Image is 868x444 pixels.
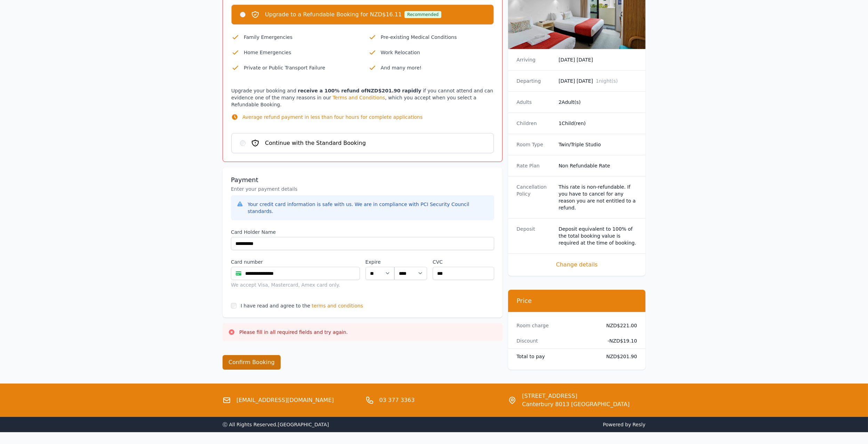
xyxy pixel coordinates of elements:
a: Resly [633,422,645,427]
label: I have read and agree to the [241,303,310,309]
span: Canterbury 8013 [GEOGRAPHIC_DATA] [522,400,629,409]
dd: [DATE] [DATE] [558,77,637,84]
dd: 2 Adult(s) [558,99,637,106]
a: [EMAIL_ADDRESS][DOMAIN_NAME] [236,396,334,404]
dd: Deposit equivalent to 100% of the total booking value is required at the time of booking. [558,225,637,246]
dt: Departing [516,77,553,84]
dt: Room charge [516,322,595,329]
p: And many more! [381,64,494,72]
dd: - NZD$19.10 [601,337,637,344]
p: Upgrade your booking and if you cannot attend and can evidence one of the many reasons in our , w... [231,87,494,128]
p: Please fill in all required fields and try again. [239,329,348,336]
dd: NZD$201.90 [601,353,637,360]
dt: Children [516,120,553,127]
dd: Non Refundable Rate [558,162,637,169]
p: Pre-existing Medical Conditions [381,33,494,41]
div: This rate is non-refundable. If you have to cancel for any reason you are not entitled to a refund. [558,183,637,211]
span: Powered by [437,421,645,428]
p: Enter your payment details [231,186,494,192]
dd: Twin/Triple Studio [558,141,637,148]
label: Card number [231,258,360,265]
label: Card Holder Name [231,229,494,236]
span: Upgrade to a Refundable Booking for NZD$16.11 [265,10,402,19]
dd: [DATE] [DATE] [558,56,637,63]
dd: 1 Child(ren) [558,120,637,127]
dt: Adults [516,99,553,106]
span: Change details [516,261,637,269]
dt: Cancellation Policy [516,183,553,211]
label: CVC [433,258,494,265]
div: We accept Visa, Mastercard, Amex card only. [231,281,360,288]
dt: Room Type [516,141,553,148]
span: Continue with the Standard Booking [265,139,366,147]
label: Expire [365,258,394,265]
dt: Deposit [516,225,553,246]
dd: NZD$221.00 [601,322,637,329]
label: . [394,258,427,265]
div: Recommended [404,11,441,18]
p: Family Emergencies [244,33,357,41]
span: [STREET_ADDRESS] [522,392,629,400]
p: Private or Public Transport Failure [244,64,357,72]
div: Your credit card information is safe with us. We are in compliance with PCI Security Council stan... [248,201,489,215]
h3: Price [516,297,637,305]
span: 1 night(s) [596,78,618,84]
button: Confirm Booking [223,355,281,370]
p: Home Emergencies [244,48,357,57]
dt: Arriving [516,56,553,63]
span: terms and conditions [312,302,363,309]
a: 03 377 3363 [379,396,415,404]
p: Average refund payment in less than four hours for complete applications [242,114,423,121]
p: Work Relocation [381,48,494,57]
dt: Discount [516,337,595,344]
span: ⓒ All Rights Reserved. [GEOGRAPHIC_DATA] [223,422,329,427]
dt: Rate Plan [516,162,553,169]
dt: Total to pay [516,353,595,360]
h3: Payment [231,176,494,184]
strong: receive a 100% refund of NZD$201.90 rapidly [298,88,421,93]
a: Terms and Conditions [333,95,385,100]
